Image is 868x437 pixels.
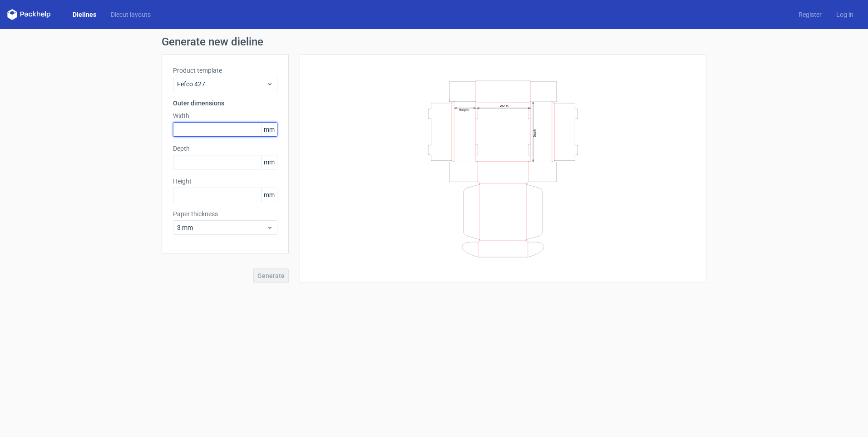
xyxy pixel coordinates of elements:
label: Paper thickness [173,209,277,218]
label: Depth [173,144,277,153]
a: Log in [829,10,861,19]
a: Register [791,10,829,19]
a: Dielines [65,10,104,19]
span: mm [261,123,277,136]
span: 3 mm [177,223,266,232]
text: Height [459,108,469,111]
label: Product template [173,66,277,75]
h3: Outer dimensions [173,99,277,108]
span: Fefco 427 [177,79,266,89]
text: Depth [533,129,537,137]
span: mm [261,188,277,202]
h1: Generate new dieline [162,36,706,47]
span: mm [261,155,277,169]
label: Width [173,111,277,120]
text: Width [500,104,508,108]
a: Diecut layouts [104,10,158,19]
label: Height [173,177,277,186]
